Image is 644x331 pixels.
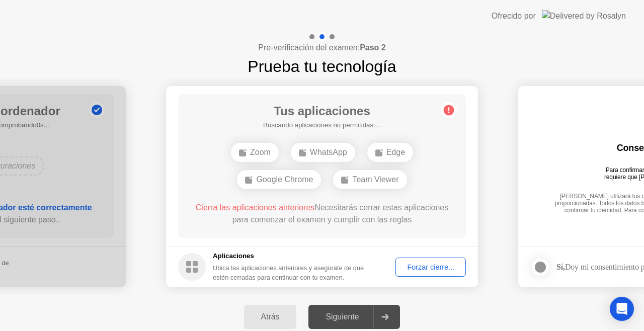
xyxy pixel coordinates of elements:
[333,170,407,189] div: Team Viewer
[395,258,466,277] button: Forzar cierre...
[311,312,373,321] div: Siguiente
[263,102,381,120] h1: Tus aplicaciones
[367,143,413,162] div: Edge
[258,42,385,54] h4: Pre-verificación del examen:
[247,312,294,321] div: Atrás
[237,170,321,189] div: Google Chrome
[291,143,355,162] div: WhatsApp
[193,202,452,226] div: Necesitarás cerrar estas aplicaciones para comenzar el examen y cumplir con las reglas
[213,251,365,261] h5: Aplicaciones
[244,305,297,329] button: Atrás
[248,54,396,78] h1: Prueba tu tecnología
[213,263,365,282] div: Ubica las aplicaciones anteriores y asegúrate de que estén cerradas para continuar con tu examen.
[542,10,626,22] img: Delivered by Rosalyn
[308,305,400,329] button: Siguiente
[263,120,381,130] h5: Buscando aplicaciones no permitidas....
[492,10,536,22] div: Ofrecido por
[399,263,462,271] div: Forzar cierre...
[231,143,279,162] div: Zoom
[610,297,634,321] div: Open Intercom Messenger
[556,263,565,271] strong: Sí,
[360,43,386,52] b: Paso 2
[196,203,315,212] span: Cierra las aplicaciones anteriores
